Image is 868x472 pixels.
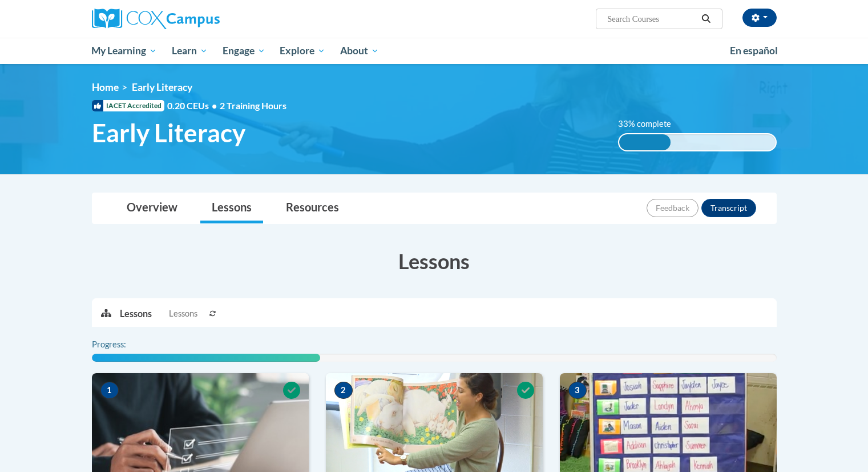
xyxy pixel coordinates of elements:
[91,44,157,58] span: My Learning
[92,81,119,93] a: Home
[722,39,785,63] a: En español
[568,382,587,399] span: 3
[92,9,309,29] a: Cox Campus
[742,9,777,27] button: Account Settings
[334,382,353,399] span: 2
[223,44,265,58] span: Engage
[274,193,350,223] a: Resources
[169,307,197,320] span: Lessons
[340,44,379,58] span: About
[647,199,699,217] button: Feedback
[84,38,165,64] a: My Learning
[701,199,756,217] button: Transcript
[92,100,164,111] span: IACET Accredited
[333,38,386,64] a: About
[618,118,684,130] label: 33% complete
[100,382,119,399] span: 1
[92,247,777,275] h3: Lessons
[212,100,217,111] span: •
[92,118,245,148] span: Early Literacy
[280,44,325,58] span: Explore
[619,134,671,150] div: 33% complete
[167,99,220,112] span: 0.20 CEUs
[215,38,273,64] a: Engage
[606,12,697,26] input: Search Courses
[164,38,215,64] a: Learn
[172,44,208,58] span: Learn
[92,338,158,351] label: Progress:
[120,307,152,320] p: Lessons
[200,193,263,223] a: Lessons
[220,100,286,111] span: 2 Training Hours
[697,12,714,26] button: Search
[132,81,192,93] span: Early Literacy
[75,38,794,64] div: Main menu
[730,45,778,57] span: En español
[92,9,220,29] img: Cox Campus
[115,193,189,223] a: Overview
[272,38,333,64] a: Explore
